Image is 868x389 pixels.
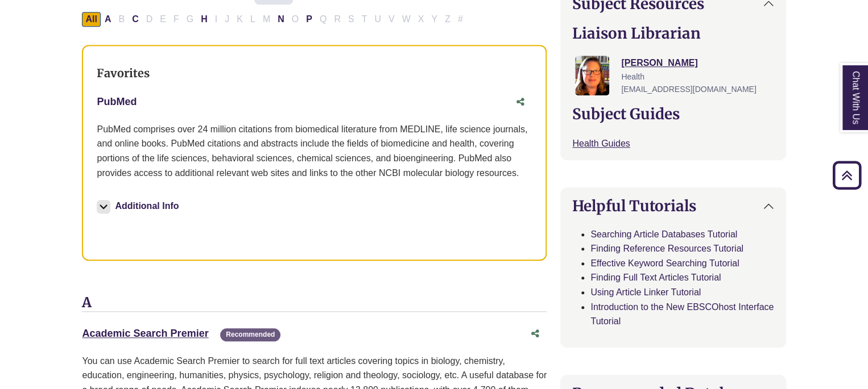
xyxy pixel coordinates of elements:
[572,24,774,42] h2: Liaison Librarian
[524,323,547,345] button: Share this database
[590,302,774,327] a: Introduction to the New EBSCOhost Interface Tutorial
[509,91,532,113] button: Share this database
[590,229,737,239] a: Searching Article Databases Tutorial
[590,273,721,282] a: Finding Full Text Articles Tutorial
[575,56,609,95] img: Jessica Moore
[621,58,697,68] a: [PERSON_NAME]
[303,12,316,27] button: Filter Results P
[129,12,142,27] button: Filter Results C
[82,295,547,312] h3: A
[829,168,865,183] a: Back to Top
[97,96,137,107] a: PubMed
[621,85,756,94] span: [EMAIL_ADDRESS][DOMAIN_NAME]
[590,287,701,297] a: Using Article Linker Tutorial
[197,12,211,27] button: Filter Results H
[101,12,115,27] button: Filter Results A
[561,188,785,224] button: Helpful Tutorials
[97,198,182,214] button: Additional Info
[572,139,630,148] a: Health Guides
[97,66,532,80] h3: Favorites
[621,72,644,81] span: Health
[82,12,100,27] button: All
[590,258,739,268] a: Effective Keyword Searching Tutorial
[82,14,467,23] div: Alpha-list to filter by first letter of database name
[274,12,288,27] button: Filter Results N
[572,105,774,123] h2: Subject Guides
[82,328,208,339] a: Academic Search Premier
[590,244,743,253] a: Finding Reference Resources Tutorial
[220,328,280,341] span: Recommended
[97,122,532,180] p: PubMed comprises over 24 million citations from biomedical literature from MEDLINE, life science ...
